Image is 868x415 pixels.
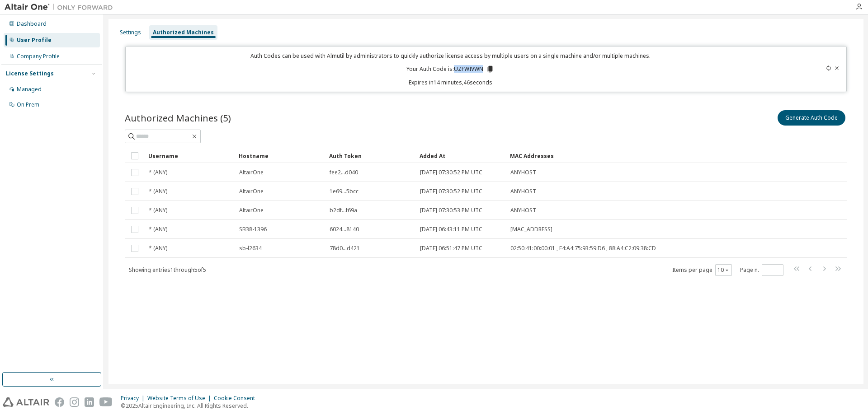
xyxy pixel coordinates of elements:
img: Altair One [5,3,118,12]
span: 6024...8140 [330,226,359,233]
span: * (ANY) [149,188,167,195]
span: AltairOne [239,207,264,214]
span: sb-l2634 [239,245,262,252]
div: Managed [17,86,42,93]
span: [MAC_ADDRESS] [510,226,552,233]
p: Your Auth Code is: UZFWIVWN [406,65,494,73]
span: AltairOne [239,169,264,176]
span: [DATE] 07:30:52 PM UTC [420,188,482,195]
div: On Prem [17,101,39,108]
span: 1e69...5bcc [330,188,359,195]
span: [DATE] 06:51:47 PM UTC [420,245,482,252]
span: [DATE] 07:30:53 PM UTC [420,207,482,214]
div: Added At [420,149,503,163]
div: User Profile [17,37,52,44]
span: AltairOne [239,188,264,195]
div: Website Terms of Use [147,395,214,402]
span: b2df...f69a [330,207,357,214]
div: Privacy [121,395,147,402]
div: Auth Token [329,149,412,163]
button: Generate Auth Code [778,110,845,126]
div: Cookie Consent [214,395,260,402]
div: Company Profile [17,53,60,60]
span: Authorized Machines (5) [125,112,231,124]
img: facebook.svg [55,397,64,407]
span: ANYHOST [510,169,536,176]
span: 02:50:41:00:00:01 , F4:A4:75:93:59:D6 , 88:A4:C2:09:38:CD [510,245,656,252]
div: License Settings [6,70,54,77]
div: Authorized Machines [153,29,214,36]
span: fee2...d040 [330,169,358,176]
span: Items per page [672,264,732,276]
span: ANYHOST [510,188,536,195]
div: MAC Addresses [510,149,752,163]
p: © 2025 Altair Engineering, Inc. All Rights Reserved. [121,402,260,410]
span: Page n. [740,264,783,276]
button: 10 [717,266,730,274]
span: 78d0...d421 [330,245,360,252]
div: Settings [120,29,141,36]
span: [DATE] 07:30:52 PM UTC [420,169,482,176]
span: ANYHOST [510,207,536,214]
img: altair_logo.svg [3,397,49,407]
p: Expires in 14 minutes, 46 seconds [131,79,770,86]
img: instagram.svg [70,397,79,407]
img: youtube.svg [99,397,113,407]
div: Hostname [239,149,322,163]
span: SB38-1396 [239,226,267,233]
span: * (ANY) [149,207,167,214]
span: Showing entries 1 through 5 of 5 [129,266,206,274]
span: * (ANY) [149,169,167,176]
span: [DATE] 06:43:11 PM UTC [420,226,482,233]
img: linkedin.svg [85,397,94,407]
span: * (ANY) [149,245,167,252]
span: * (ANY) [149,226,167,233]
p: Auth Codes can be used with Almutil by administrators to quickly authorize license access by mult... [131,52,770,60]
div: Dashboard [17,20,47,28]
div: Username [148,149,231,163]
